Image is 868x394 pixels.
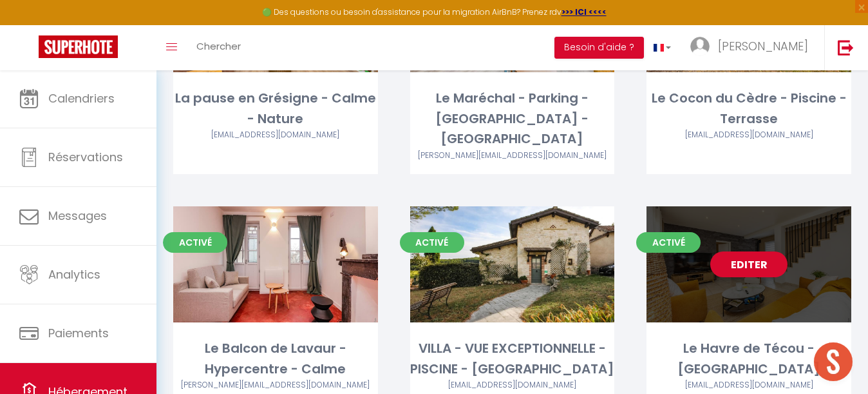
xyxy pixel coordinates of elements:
[48,208,107,224] span: Messages
[410,379,615,391] div: Airbnb
[196,39,241,53] span: Chercher
[718,38,808,54] span: [PERSON_NAME]
[646,379,851,391] div: Airbnb
[48,266,100,282] span: Analytics
[163,232,227,253] span: Activé
[173,339,378,379] div: Le Balcon de Lavaur - Hypercentre - Calme
[187,25,250,70] a: Chercher
[561,6,607,17] a: >>> ICI <<<<
[646,88,851,129] div: Le Cocon du Cèdre - Piscine - Terrasse
[646,129,851,141] div: Airbnb
[814,342,853,381] div: Ouvrir le chat
[173,88,378,129] div: La pause en Grésigne - Calme - Nature
[48,90,115,106] span: Calendriers
[681,25,824,70] a: ... [PERSON_NAME]
[39,35,118,58] img: Super Booking
[48,149,123,165] span: Réservations
[646,339,851,379] div: Le Havre de Técou - [GEOGRAPHIC_DATA]
[636,232,701,253] span: Activé
[48,325,109,341] span: Paiements
[173,129,378,141] div: Airbnb
[410,150,615,162] div: Airbnb
[838,39,854,55] img: logout
[173,379,378,391] div: Airbnb
[710,251,788,277] a: Editer
[410,88,615,149] div: Le Maréchal - Parking - [GEOGRAPHIC_DATA] - [GEOGRAPHIC_DATA]
[410,339,615,379] div: VILLA - VUE EXCEPTIONNELLE - PISCINE - [GEOGRAPHIC_DATA]
[554,37,644,59] button: Besoin d'aide ?
[690,37,710,56] img: ...
[400,232,464,253] span: Activé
